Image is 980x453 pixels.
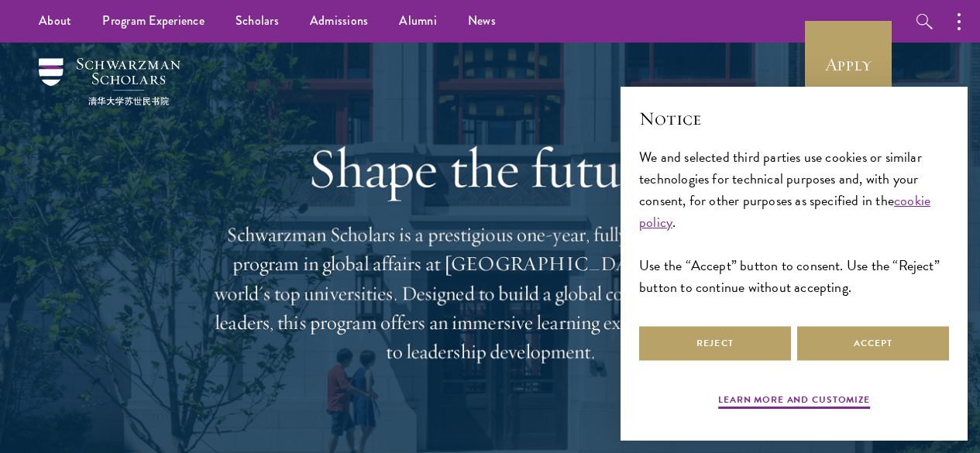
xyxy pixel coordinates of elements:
[639,105,949,132] h2: Notice
[805,21,892,108] a: Apply
[718,393,870,411] button: Learn more and customize
[639,190,930,232] a: cookie policy
[211,220,769,367] p: Schwarzman Scholars is a prestigious one-year, fully funded master’s program in global affairs at...
[39,58,181,105] img: Schwarzman Scholars
[639,146,949,299] div: We and selected third parties use cookies or similar technologies for technical purposes and, wit...
[639,326,791,361] button: Reject
[211,136,769,201] h1: Shape the future.
[797,326,949,361] button: Accept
